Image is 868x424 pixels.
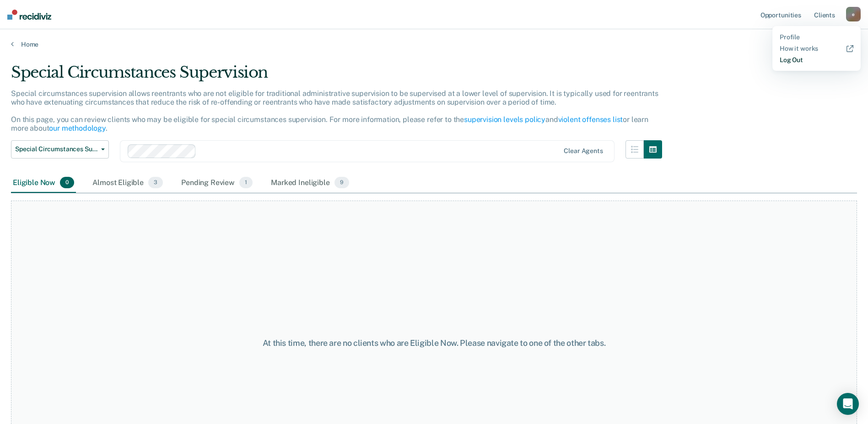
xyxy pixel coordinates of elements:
span: Special Circumstances Supervision [15,145,97,153]
div: Clear agents [564,147,603,155]
a: How it works [780,45,853,53]
span: 3 [148,177,163,189]
span: 1 [239,177,253,189]
div: At this time, there are no clients who are Eligible Now. Please navigate to one of the other tabs. [223,338,646,348]
span: 0 [60,177,74,189]
div: Special Circumstances Supervision [11,63,662,89]
a: supervision levels policy [464,115,545,124]
a: Profile [780,33,853,41]
button: e [846,7,861,21]
div: Almost Eligible3 [91,173,165,193]
div: Marked Ineligible9 [269,173,351,193]
a: our methodology [49,124,106,132]
a: Home [11,40,857,48]
span: 9 [334,177,349,189]
div: Open Intercom Messenger [837,393,859,415]
p: Special circumstances supervision allows reentrants who are not eligible for traditional administ... [11,89,658,133]
a: violent offenses list [558,115,623,124]
img: Recidiviz [7,10,51,20]
div: Eligible Now0 [11,173,76,193]
a: Log Out [780,56,853,64]
div: Pending Review1 [179,173,254,193]
button: Special Circumstances Supervision [11,140,109,159]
